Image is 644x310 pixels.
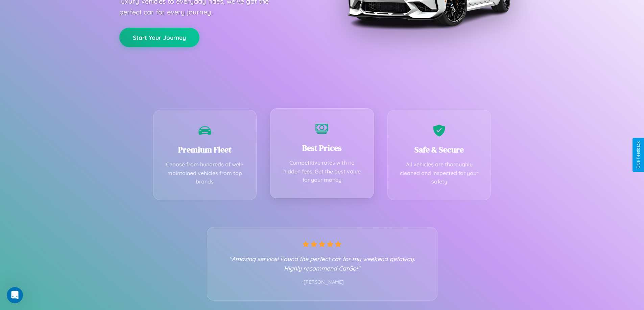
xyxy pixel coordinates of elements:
p: - [PERSON_NAME] [221,278,424,287]
div: Give Feedback [636,141,641,169]
p: All vehicles are thoroughly cleaned and inspected for your safety [398,160,481,186]
p: Choose from hundreds of well-maintained vehicles from top brands [164,160,246,186]
h3: Premium Fleet [164,144,246,155]
button: Start Your Journey [119,28,199,47]
iframe: Intercom live chat [7,287,23,303]
p: Competitive rates with no hidden fees. Get the best value for your money [281,159,363,185]
p: "Amazing service! Found the perfect car for my weekend getaway. Highly recommend CarGo!" [221,254,424,273]
h3: Safe & Secure [398,144,481,155]
h3: Best Prices [281,142,363,153]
